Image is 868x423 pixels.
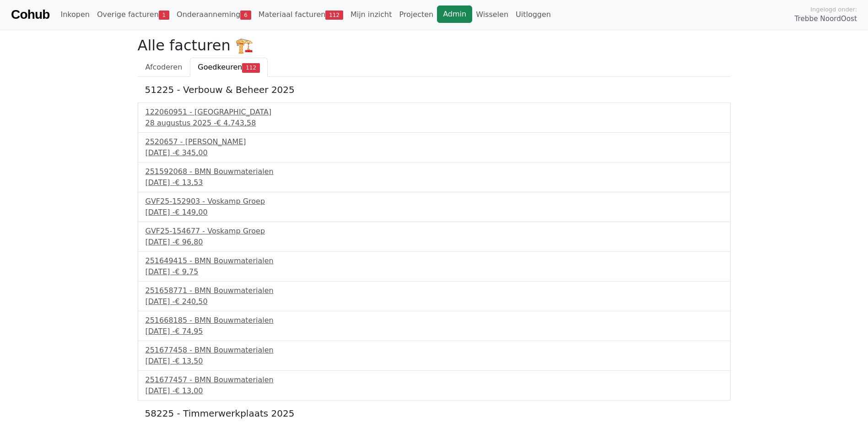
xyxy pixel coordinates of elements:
[146,196,723,207] div: GVF25-152903 - Voskamp Groep
[325,11,343,20] span: 112
[175,238,203,246] span: € 96,80
[175,148,207,157] span: € 345,00
[173,5,255,24] a: Onderaanneming6
[146,255,723,277] a: 251649415 - BMN Bouwmaterialen[DATE] -€ 9,75
[347,5,396,24] a: Mijn inzicht
[146,166,723,177] div: 251592068 - BMN Bouwmaterialen
[146,107,723,129] a: 122060951 - [GEOGRAPHIC_DATA]28 augustus 2025 -€ 4.743,58
[216,119,256,127] span: € 4.743,58
[146,147,723,158] div: [DATE] -
[138,58,190,77] a: Afcoderen
[146,118,723,129] div: 28 augustus 2025 -
[146,315,723,326] div: 251668185 - BMN Bouwmaterialen
[146,226,723,248] a: GVF25-154677 - Voskamp Groep[DATE] -€ 96,80
[93,5,173,24] a: Overige facturen1
[175,208,207,217] span: € 149,00
[146,166,723,188] a: 251592068 - BMN Bouwmaterialen[DATE] -€ 13,53
[175,178,203,187] span: € 13,53
[795,14,857,24] span: Trebbe NoordOost
[190,58,268,77] a: Goedkeuren112
[146,207,723,218] div: [DATE] -
[146,136,723,147] div: 2520657 - [PERSON_NAME]
[240,11,251,20] span: 6
[175,297,207,306] span: € 240,50
[159,11,169,20] span: 1
[146,266,723,277] div: [DATE] -
[146,345,723,367] a: 251677458 - BMN Bouwmaterialen[DATE] -€ 13,50
[146,226,723,237] div: GVF25-154677 - Voskamp Groep
[146,285,723,307] a: 251658771 - BMN Bouwmaterialen[DATE] -€ 240,50
[146,385,723,396] div: [DATE] -
[242,63,260,72] span: 112
[146,315,723,337] a: 251668185 - BMN Bouwmaterialen[DATE] -€ 74,95
[146,356,723,367] div: [DATE] -
[472,5,512,24] a: Wisselen
[146,136,723,158] a: 2520657 - [PERSON_NAME][DATE] -€ 345,00
[175,386,203,395] span: € 13,00
[810,5,857,14] span: Ingelogd onder:
[198,63,242,71] span: Goedkeuren
[175,327,203,336] span: € 74,95
[145,408,723,419] h5: 58225 - Timmerwerkplaats 2025
[146,107,723,118] div: 122060951 - [GEOGRAPHIC_DATA]
[146,237,723,248] div: [DATE] -
[145,84,723,95] h5: 51225 - Verbouw & Beheer 2025
[146,63,183,71] span: Afcoderen
[395,5,437,24] a: Projecten
[175,357,203,365] span: € 13,50
[146,345,723,356] div: 251677458 - BMN Bouwmaterialen
[146,177,723,188] div: [DATE] -
[512,5,555,24] a: Uitloggen
[146,255,723,266] div: 251649415 - BMN Bouwmaterialen
[146,196,723,218] a: GVF25-152903 - Voskamp Groep[DATE] -€ 149,00
[255,5,347,24] a: Materiaal facturen112
[437,5,472,23] a: Admin
[146,374,723,385] div: 251677457 - BMN Bouwmaterialen
[138,37,731,54] h2: Alle facturen 🏗️
[11,4,49,26] a: Cohub
[146,374,723,396] a: 251677457 - BMN Bouwmaterialen[DATE] -€ 13,00
[175,267,198,276] span: € 9,75
[146,285,723,296] div: 251658771 - BMN Bouwmaterialen
[146,326,723,337] div: [DATE] -
[57,5,93,24] a: Inkopen
[146,296,723,307] div: [DATE] -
